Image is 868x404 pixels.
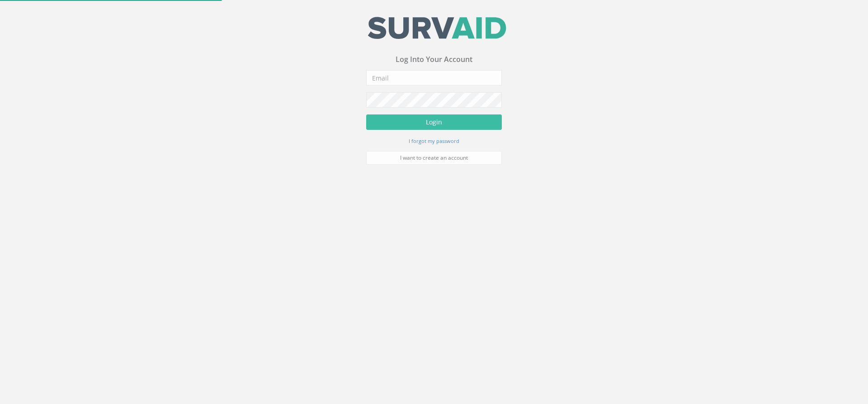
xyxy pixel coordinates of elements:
[409,139,459,146] small: I forgot my password
[366,71,502,87] input: Email
[366,152,502,166] a: I want to create an account
[366,116,502,131] button: Login
[366,57,502,65] h3: Log Into Your Account
[409,138,459,146] a: I forgot my password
